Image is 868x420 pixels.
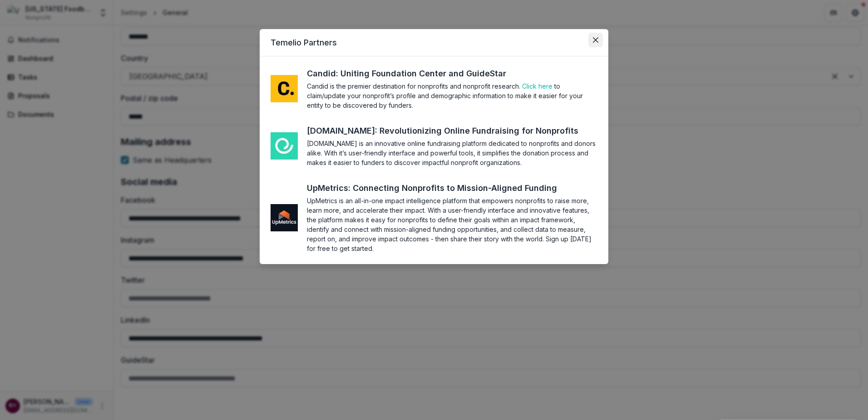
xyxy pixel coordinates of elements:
[271,75,298,102] img: me
[307,125,595,137] a: [DOMAIN_NAME]: Revolutionizing Online Fundraising for Nonprofits
[522,82,552,90] a: Click here
[588,33,603,47] button: Close
[307,139,597,167] section: [DOMAIN_NAME] is an innovative online fundraising platform dedicated to nonprofits and donors ali...
[260,29,608,56] header: Temelio Partners
[307,182,574,194] a: UpMetrics: Connecting Nonprofits to Mission-Aligned Funding
[271,204,298,231] img: me
[307,81,597,110] section: Candid is the premier destination for nonprofits and nonprofit research. to claim/update your non...
[307,196,597,253] section: UpMetrics is an all-in-one impact intelligence platform that empowers nonprofits to raise more, l...
[271,132,298,160] img: me
[307,67,523,80] a: Candid: Uniting Foundation Center and GuideStar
